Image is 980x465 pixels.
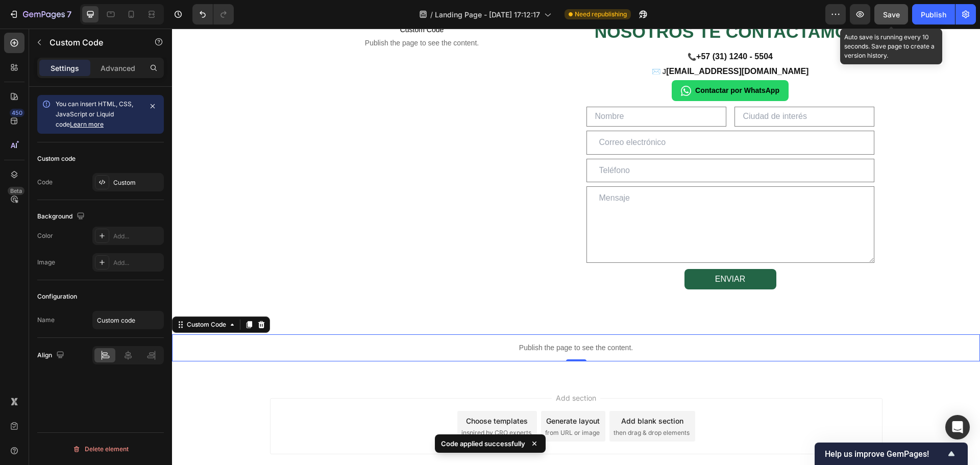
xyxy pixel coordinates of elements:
[430,9,433,20] span: /
[373,400,428,409] span: from URL or image
[921,9,946,20] div: Publish
[500,52,617,72] a: Contactar por WhatsApp
[512,240,604,261] button: ENVIAR
[414,102,702,126] input: Correo electrónico
[543,244,574,257] div: ENVIAR
[562,78,702,98] input: Ciudad de interés
[67,8,71,20] p: 7
[113,232,161,241] div: Add...
[37,315,55,325] div: Name
[51,63,79,74] p: Settings
[172,29,980,465] iframe: Design area
[441,438,525,449] p: Code applied successfully
[825,449,945,459] span: Help us improve GemPages!
[449,387,511,398] div: Add blank section
[480,39,495,47] span: ✉️ J
[101,63,135,74] p: Advanced
[575,10,627,19] span: Need republishing
[37,292,77,301] div: Configuration
[414,130,702,154] input: Teléfono
[13,291,56,301] div: Custom Code
[98,9,402,19] span: Publish the page to see the content.
[374,387,428,398] div: Generate layout
[524,23,601,32] strong: ‪+57 (31) 1240 - 5504
[4,4,76,25] button: 7
[37,178,53,187] div: Code
[37,349,66,362] div: Align
[294,387,356,398] div: Choose templates
[192,4,234,25] div: Undo/Redo
[825,448,958,460] button: Show survey - Help us improve GemPages!
[516,24,524,32] span: 📞
[56,100,133,128] span: You can insert HTML, CSS, JavaScript or Liquid code
[945,415,970,439] div: Open Intercom Messenger
[10,109,24,117] div: 450
[50,36,136,48] p: Custom Code
[113,178,161,187] div: Custom
[113,258,161,267] div: Add...
[70,120,104,128] a: Learn more
[494,38,636,47] strong: [EMAIL_ADDRESS][DOMAIN_NAME]
[874,4,908,25] button: Save
[37,154,76,163] div: Custom code
[912,4,955,25] button: Publish
[37,258,55,267] div: Image
[414,78,554,98] input: Nombre
[435,9,540,20] span: Landing Page - [DATE] 17:12:17
[37,231,53,240] div: Color
[37,441,164,457] button: Delete element
[883,10,900,19] span: Save
[509,57,519,67] img: WhatsApp
[8,187,24,195] div: Beta
[442,400,518,409] span: then drag & drop elements
[37,210,87,224] div: Background
[289,400,359,409] span: inspired by CRO experts
[72,443,129,455] div: Delete element
[380,364,428,375] span: Add section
